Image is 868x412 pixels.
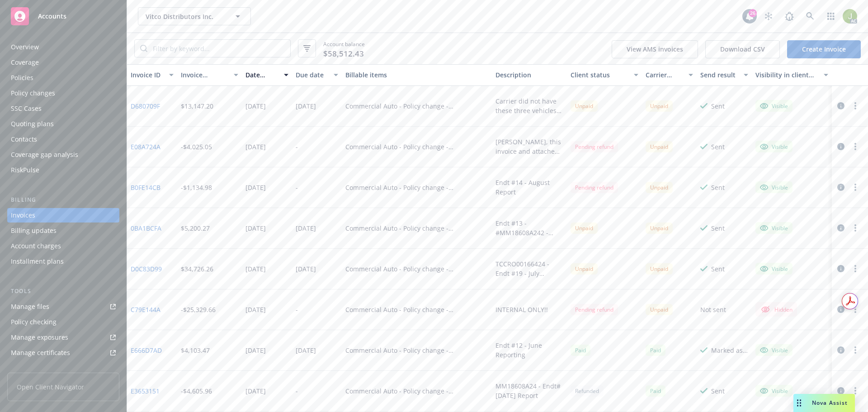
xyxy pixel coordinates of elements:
div: [DATE] [245,101,266,111]
div: Endt #13 - #MM18608A242 - [DATE] Reporting [495,218,563,237]
div: Commercial Auto - Policy change - TCCRO00166424 [345,264,488,274]
a: Search [801,7,819,25]
div: [DATE] [245,223,266,233]
div: SSC Cases [11,101,42,116]
button: Send result [697,64,752,86]
button: Due date [292,64,342,86]
div: 26 [749,9,757,17]
div: Unpaid [646,141,673,152]
div: Unpaid [646,263,673,275]
button: Nova Assist [793,394,855,412]
span: Vitco Distributors Inc. [146,12,224,21]
div: Unpaid [571,223,598,234]
div: -$4,025.05 [181,142,212,152]
div: Carrier did not have these three vehicles on their schedule: 251760 - Ryder 251760 2926891 2020 [... [495,96,563,115]
a: RiskPulse [7,163,119,177]
div: Manage certificates [11,346,70,360]
div: Manage claims [11,361,57,375]
a: Manage exposures [7,330,119,345]
input: Filter by keyword... [147,40,290,57]
span: $58,512.43 [323,48,364,60]
div: [DATE] [245,183,266,192]
div: Visible [760,346,788,354]
a: 0BA1BCFA [131,223,161,233]
span: Account balance [323,40,365,57]
div: Sent [711,142,725,152]
a: D680709F [131,101,160,111]
div: Unpaid [571,263,598,275]
button: Description [492,64,567,86]
div: Overview [11,40,39,54]
button: Download CSV [705,40,780,58]
div: Sent [711,223,725,233]
div: - [296,305,298,314]
div: Visible [760,265,788,273]
div: - [296,142,298,152]
div: Not sent [700,305,726,314]
span: Accounts [38,13,66,20]
button: Visibility in client dash [752,64,832,86]
div: Commercial Auto - Policy change - MM18608A23 [345,305,488,314]
a: Policy checking [7,315,119,329]
div: Invoices [11,208,35,223]
div: INTERNAL ONLY!! [495,305,548,314]
div: Refunded [571,385,604,397]
a: Switch app [822,7,840,25]
div: Pending refund [571,141,618,152]
div: TCCRO00166424 - Endt #19 - July Add/Deletes (Auto Liability) [495,259,563,278]
div: Paid [571,345,590,356]
a: Installment plans [7,254,119,269]
a: D0C83D99 [131,264,162,274]
button: Client status [567,64,642,86]
a: Report a Bug [780,7,798,25]
div: Visible [760,224,788,232]
div: -$4,605.96 [181,386,212,396]
div: $5,200.27 [181,223,210,233]
button: View AMS invoices [612,40,698,58]
div: [DATE] [296,346,316,355]
div: Manage exposures [11,330,68,345]
div: Quoting plans [11,117,54,131]
div: Date issued [245,70,278,80]
a: Contacts [7,132,119,147]
svg: Search [140,45,147,52]
a: E3653151 [131,386,160,396]
div: Carrier status [646,70,684,80]
div: Policies [11,71,33,85]
div: Commercial Auto - Policy change - TCCRO00166424 [345,101,488,111]
div: $4,103.47 [181,346,210,355]
div: [DATE] [245,264,266,274]
div: Policy checking [11,315,57,329]
a: Policies [7,71,119,85]
div: Account charges [11,239,61,253]
div: Visible [760,183,788,191]
button: Billable items [342,64,492,86]
a: Policy changes [7,86,119,100]
div: Contacts [11,132,37,147]
div: [DATE] [245,346,266,355]
div: Sent [711,386,725,396]
div: [DATE] [296,264,316,274]
div: Unpaid [646,304,673,315]
div: Due date [296,70,329,80]
a: Accounts [7,4,119,29]
div: -$25,329.66 [181,305,216,314]
div: Billable items [345,70,488,80]
div: Unpaid [646,182,673,193]
div: Manage files [11,299,49,314]
div: RiskPulse [11,163,39,177]
div: Paid [646,385,665,397]
div: Visible [760,142,788,151]
a: Coverage gap analysis [7,147,119,162]
img: photo [843,9,857,24]
div: Marked as sent [711,346,748,355]
div: [DATE] [296,223,316,233]
div: Billing [7,195,119,204]
button: Date issued [242,64,292,86]
div: Send result [700,70,738,80]
span: Nova Assist [812,399,848,407]
div: - [296,386,298,396]
div: Visibility in client dash [755,70,818,80]
div: Drag to move [793,394,805,412]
